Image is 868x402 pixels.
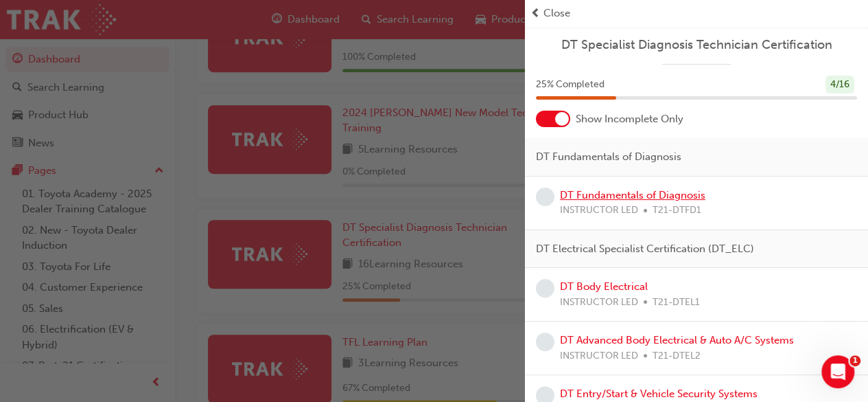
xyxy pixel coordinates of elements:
span: 25 % Completed [536,77,605,93]
span: INSTRUCTOR LED [560,348,638,364]
span: learningRecordVerb_NONE-icon [536,279,554,298]
span: learningRecordVerb_NONE-icon [536,188,554,206]
span: T21-DTEL2 [653,348,701,364]
span: 1 [849,355,860,366]
span: DT Fundamentals of Diagnosis [536,149,681,165]
a: DT Entry/Start & Vehicle Security Systems [560,388,758,400]
span: prev-icon [530,5,541,21]
span: Close [543,5,570,21]
div: 4 / 16 [825,76,854,94]
iframe: Intercom live chat [821,355,854,388]
span: INSTRUCTOR LED [560,203,638,219]
a: DT Specialist Diagnosis Technician Certification [536,37,857,53]
a: DT Body Electrical [560,280,648,293]
a: DT Fundamentals of Diagnosis [560,189,705,201]
span: learningRecordVerb_NONE-icon [536,333,554,351]
a: DT Advanced Body Electrical & Auto A/C Systems [560,334,794,346]
span: DT Electrical Specialist Certification (DT_ELC) [536,241,754,257]
span: T21-DTEL1 [653,295,700,311]
span: T21-DTFD1 [653,203,701,219]
button: prev-iconClose [530,5,863,21]
span: INSTRUCTOR LED [560,295,638,311]
span: Show Incomplete Only [576,111,683,127]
